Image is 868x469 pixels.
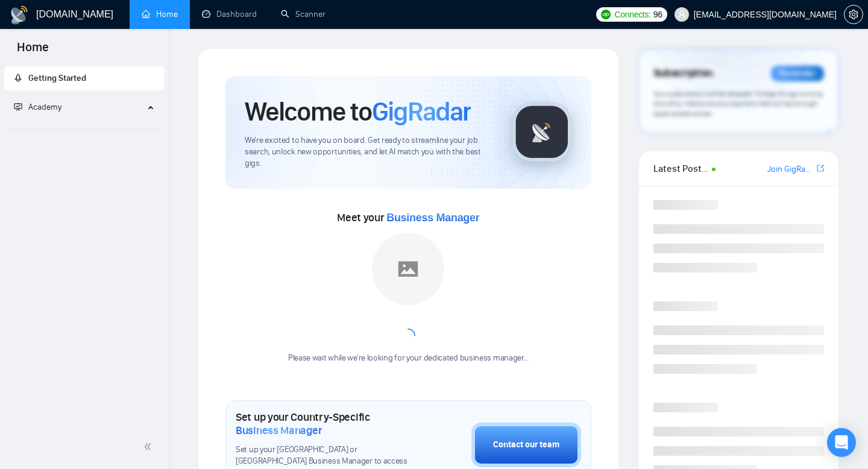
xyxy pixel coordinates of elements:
[767,163,814,176] a: Join GigRadar Slack Community
[653,8,662,21] span: 96
[844,10,863,19] a: setting
[844,5,863,24] button: setting
[143,441,156,453] span: double-left
[4,66,164,90] li: Getting Started
[281,9,325,19] a: searchScanner
[245,135,492,169] span: We're excited to have you on board. Get ready to streamline your job search, unlock new opportuni...
[142,9,178,19] a: homeHome
[10,5,29,25] img: logo
[28,73,86,83] span: Getting Started
[653,63,713,84] span: Subscription
[202,9,257,19] a: dashboardDashboard
[245,95,471,128] h1: Welcome to
[4,124,164,132] li: Academy Homepage
[281,353,536,364] div: Please wait while we're looking for your dedicated business manager...
[399,327,417,345] span: loading
[817,163,824,174] a: export
[493,438,559,452] div: Contact our team
[7,39,58,64] span: Home
[372,95,471,128] span: GigRadar
[653,161,708,176] span: Latest Posts from the GigRadar Community
[471,423,581,467] button: Contact our team
[386,212,479,224] span: Business Manager
[614,8,650,21] span: Connects:
[771,66,824,81] div: Reminder
[653,89,823,118] span: Your subscription will be renewed. To keep things running smoothly, make sure your payment method...
[827,428,856,457] div: Open Intercom Messenger
[601,10,611,19] img: upwork-logo.png
[236,411,411,437] h1: Set up your Country-Specific
[14,74,22,82] span: rocket
[337,211,479,224] span: Meet your
[14,102,61,112] span: Academy
[678,10,686,19] span: user
[817,163,824,173] span: export
[236,424,322,437] span: Business Manager
[372,233,444,305] img: placeholder.png
[512,102,572,162] img: gigradar-logo.png
[14,102,22,111] span: fund-projection-screen
[844,10,863,19] span: setting
[28,102,61,112] span: Academy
